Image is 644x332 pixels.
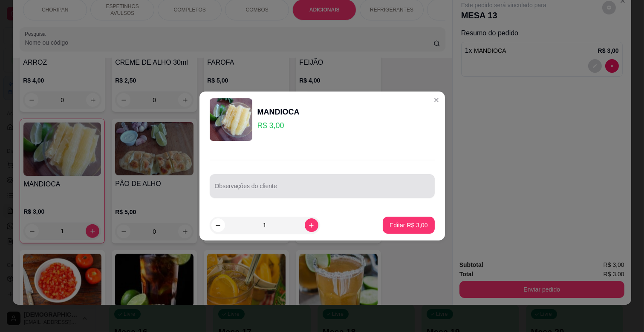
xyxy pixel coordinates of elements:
img: product-image [210,98,252,141]
input: Observações do cliente [215,185,430,194]
p: Editar R$ 3,00 [390,221,428,229]
p: R$ 3,00 [257,120,300,132]
div: MANDIOCA [257,106,300,118]
button: increase-product-quantity [305,218,318,232]
button: Close [430,93,443,107]
button: decrease-product-quantity [211,218,225,232]
button: Editar R$ 3,00 [383,217,435,234]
